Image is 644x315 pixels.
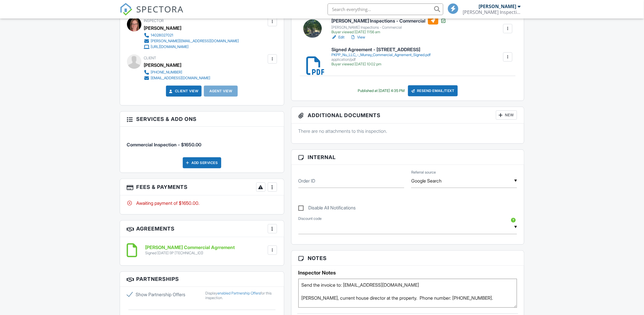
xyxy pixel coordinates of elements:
[120,112,284,127] h3: Services & Add ons
[127,142,202,148] span: Commercial Inspection - $1650.00
[331,17,446,34] a: [PERSON_NAME] Inspections - Commercial [PERSON_NAME] Inspections - Commercial Buyer viewed [DATE]...
[328,3,443,15] input: Search everything...
[496,110,517,120] div: New
[120,3,132,16] img: The Best Home Inspection Software - Spectora
[463,9,521,15] div: Murray Inspection Services
[358,89,405,93] div: Published at [DATE] 4:35 PM
[331,47,431,67] a: Signed Agreement - [STREET_ADDRESS] PKPP_Nu_LLC_-_Murray_Commercial_Agrrement_Signed.pdf applicat...
[120,179,284,196] h3: Fees & Payments
[408,85,458,96] div: Resend Email/Text
[144,44,239,50] a: [URL][DOMAIN_NAME]
[298,178,315,184] label: Order ID
[331,57,431,62] div: application/pdf
[479,3,516,9] div: [PERSON_NAME]
[331,30,446,34] div: Buyer viewed [DATE] 11:56 am
[120,272,284,287] h3: Partnerships
[183,157,221,168] div: Add Services
[120,8,184,20] a: SPECTORA
[331,34,344,40] a: Edit
[136,3,184,15] span: SPECTORA
[411,170,436,175] label: Referral source
[144,24,182,32] div: [PERSON_NAME]
[144,38,239,44] a: [PERSON_NAME][EMAIL_ADDRESS][DOMAIN_NAME]
[127,131,277,152] li: Service: Commercial Inspection
[350,34,365,40] a: View
[291,251,524,266] h3: Notes
[145,245,235,250] h6: [PERSON_NAME] Commercial Agrrement
[291,107,524,124] h3: Additional Documents
[144,56,156,60] span: Client
[205,291,277,301] div: Display for this inspection.
[331,53,431,57] div: PKPP_Nu_LLC_-_Murray_Commercial_Agrrement_Signed.pdf
[145,251,235,255] div: Signed [DATE] (IP [TECHNICAL_ID])
[168,88,199,94] a: Client View
[331,17,446,25] h6: [PERSON_NAME] Inspections - Commercial
[120,221,284,237] h3: Agreements
[151,45,189,49] div: [URL][DOMAIN_NAME]
[127,200,277,206] div: Awaiting payment of $1650.00.
[331,25,446,30] div: [PERSON_NAME] Inspections - Commercial
[151,33,174,38] div: 14028027021
[144,61,182,69] div: [PERSON_NAME]
[144,75,211,81] a: [EMAIL_ADDRESS][DOMAIN_NAME]
[151,39,239,43] div: [PERSON_NAME][EMAIL_ADDRESS][DOMAIN_NAME]
[298,216,322,221] label: Discount code
[331,47,431,52] h6: Signed Agreement - [STREET_ADDRESS]
[127,291,199,298] label: Show Partnership Offers
[291,150,524,165] h3: Internal
[298,205,356,212] label: Disable All Notifications
[144,32,239,38] a: 14028027021
[298,279,517,308] textarea: Send the invoice to: [EMAIL_ADDRESS][DOMAIN_NAME] [PERSON_NAME], current house director at the pr...
[331,62,431,67] div: Buyer viewed [DATE] 10:02 pm
[151,70,182,75] div: [PHONE_NUMBER]
[151,76,211,80] div: [EMAIL_ADDRESS][DOMAIN_NAME]
[144,69,211,75] a: [PHONE_NUMBER]
[145,245,235,255] a: [PERSON_NAME] Commercial Agrrement Signed [DATE] (IP [TECHNICAL_ID])
[217,291,261,296] a: enabled Partnership Offers
[298,270,517,276] h5: Inspector Notes
[298,128,517,134] p: There are no attachments to this inspection.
